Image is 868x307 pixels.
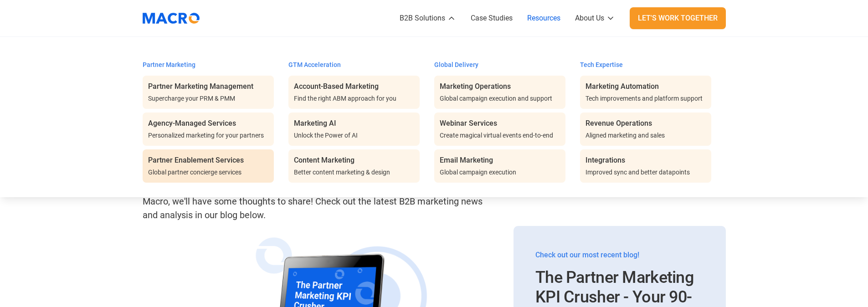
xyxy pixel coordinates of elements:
div: B2B Solutions [400,13,445,24]
div: It might be a current trend in channel marketing or the latest ZiftONE update – at Macro, we'll h... [143,181,493,222]
div: Marketing Operations [440,81,511,92]
div: Create magical virtual events end-to-end [440,131,553,140]
a: IntegrationsImproved sync and better datapoints [580,149,711,183]
div: Improved sync and better datapoints [586,168,690,177]
div: Webinar Services [440,118,497,129]
div: Revenue Operations [586,118,652,129]
a: Webinar ServicesCreate magical virtual events end-to-end [434,113,565,146]
div: Agency-Managed Services [148,118,236,129]
a: Revenue OperationsAligned marketing and sales [580,113,711,146]
h4: GTM Acceleration [288,61,341,69]
div: Email Marketing [440,155,493,166]
a: Partner Enablement ServicesGlobal partner concierge services [143,149,274,183]
a: Marketing AIUnlock the Power of AI [288,113,420,146]
a: Marketing OperationsGlobal campaign execution and support [434,76,565,109]
div: Marketing Automation [586,81,659,92]
div: Find the right ABM approach for you [294,94,396,103]
a: Global Delivery [434,51,478,69]
div: Partner Marketing Management [148,81,253,92]
h4: Global Delivery [434,61,478,69]
div: Marketing AI [294,118,336,129]
a: Email MarketingGlobal campaign execution [434,149,565,183]
div: Partner Enablement Services [148,155,244,166]
a: Let's Work Together [630,7,726,29]
a: Marketing AutomationTech improvements and platform support [580,76,711,109]
div: Global campaign execution and support [440,94,552,103]
a: Tech Expertise [580,51,623,69]
div: Check out our most recent blog! [535,250,704,261]
a: Content MarketingBetter content marketing & design [288,149,420,183]
div: About Us [575,13,604,24]
div: Integrations [586,155,625,166]
div: Better content marketing & design [294,168,390,177]
a: GTM Acceleration [288,51,341,69]
h4: Partner Marketing [143,61,195,69]
div: Content Marketing [294,155,354,166]
div: Aligned marketing and sales [586,131,665,140]
div: Supercharge your PRM & PMM [148,94,235,103]
a: Account-Based MarketingFind the right ABM approach for you [288,76,420,109]
div: Global campaign execution [440,168,516,177]
a: Partner Marketing ManagementSupercharge your PRM & PMM [143,76,274,109]
div: Global partner concierge services [148,168,241,177]
a: Partner Marketing [143,51,195,69]
div: Tech improvements and platform support [586,94,703,103]
div: Unlock the Power of AI [294,131,358,140]
a: home [143,7,206,30]
a: Agency-Managed ServicesPersonalized marketing for your partners [143,113,274,146]
h4: Tech Expertise [580,61,623,69]
div: Let's Work Together [638,13,718,24]
div: Account-Based Marketing [294,81,379,92]
div: Personalized marketing for your partners [148,131,264,140]
img: Macromator Logo [138,7,204,30]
